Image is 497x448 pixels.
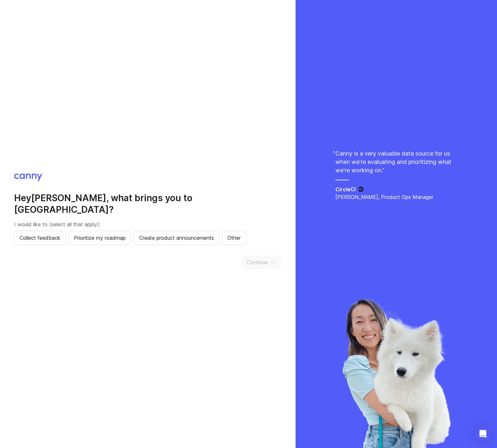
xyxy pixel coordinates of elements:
[241,255,281,269] button: Continue
[14,192,281,215] h2: Hey [PERSON_NAME] , what brings you to [GEOGRAPHIC_DATA]?
[14,174,42,181] img: Canny logo
[134,231,219,245] button: Create product announcements
[14,220,281,228] p: I would like to (select all that apply):
[227,234,241,242] span: Other
[475,426,491,442] div: Open Intercom Messenger
[341,299,452,448] img: liya-429d2be8cea6414bfc71c507a98abbfa.webp
[20,234,60,242] span: Collect feedback
[68,231,131,245] button: Prioritize my roadmap
[335,185,356,193] h5: CircleCI
[139,234,214,242] span: Create product announcements
[14,231,66,245] button: Collect feedback
[335,193,457,201] p: [PERSON_NAME], Product Ops Manager
[222,231,246,245] button: Other
[335,149,457,175] p: Canny is a very valuable data source for us when we're evaluating and prioritizing what we're wor...
[358,187,364,192] img: CircleCI logo
[247,258,268,266] span: Continue
[74,234,126,242] span: Prioritize my roadmap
